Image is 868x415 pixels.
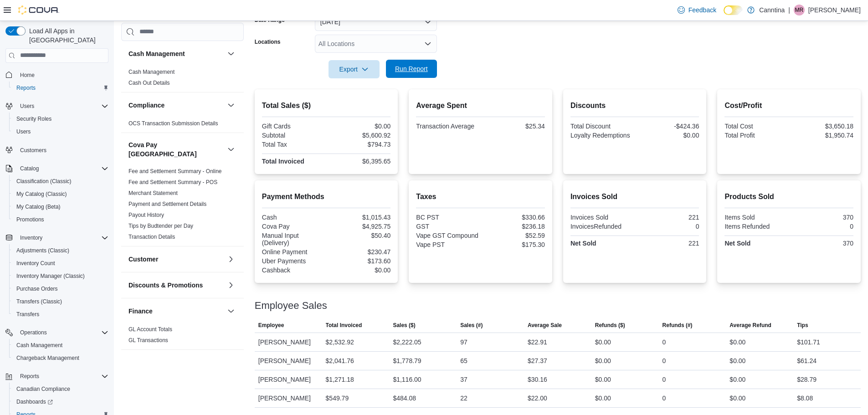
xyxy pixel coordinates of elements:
[121,118,244,133] div: Compliance
[13,384,74,395] a: Canadian Compliance
[13,258,108,269] span: Inventory Count
[2,326,112,339] button: Operations
[16,101,108,112] span: Users
[326,337,354,348] div: $2,532.92
[663,337,666,348] div: 0
[528,337,547,348] div: $22.91
[128,233,175,241] span: Transaction Details
[326,355,354,366] div: $2,041.76
[416,232,478,239] div: Vape GST Compound
[128,120,218,127] span: OCS Transaction Submission Details
[328,223,390,230] div: $4,925.75
[128,200,206,208] span: Payment and Settlement Details
[393,355,421,366] div: $1,778.79
[16,69,108,81] span: Home
[16,247,69,254] span: Adjustments (Classic)
[570,123,633,130] div: Total Discount
[724,15,724,15] span: Dark Mode
[13,309,43,320] a: Transfers
[13,214,48,225] a: Promotions
[13,176,108,187] span: Classification (Classic)
[121,324,244,349] div: Finance
[16,260,55,267] span: Inventory Count
[13,296,108,307] span: Transfers (Classic)
[460,393,467,404] div: 22
[570,132,633,139] div: Loyalty Redemptions
[791,132,853,139] div: $1,950.74
[16,190,67,198] span: My Catalog (Classic)
[528,322,562,329] span: Average Sale
[16,232,46,243] button: Inventory
[2,231,112,244] button: Inventory
[595,393,611,404] div: $0.00
[226,100,236,111] button: Compliance
[9,339,112,352] button: Cash Management
[262,191,391,202] h2: Payment Methods
[128,222,193,230] span: Tips by Budtender per Day
[128,69,175,75] a: Cash Management
[663,374,666,385] div: 0
[16,327,51,338] button: Operations
[9,352,112,364] button: Chargeback Management
[328,214,390,221] div: $1,015.43
[791,123,853,130] div: $3,650.18
[255,389,322,407] div: [PERSON_NAME]
[416,241,478,248] div: Vape PST
[128,337,168,343] a: GL Transactions
[797,322,808,329] span: Tips
[637,214,699,221] div: 221
[226,48,236,59] button: Cash Management
[26,26,108,45] span: Load All Apps in [GEOGRAPHIC_DATA]
[16,371,108,382] span: Reports
[9,213,112,226] button: Promotions
[570,100,699,111] h2: Discounts
[16,144,108,156] span: Customers
[759,5,785,15] p: Canntina
[13,271,88,282] a: Inventory Manager (Classic)
[255,300,327,311] h3: Employee Sales
[121,67,244,92] div: Cash Management
[328,257,390,265] div: $173.60
[570,214,633,221] div: Invoices Sold
[9,125,112,138] button: Users
[315,13,437,31] button: [DATE]
[128,79,170,87] span: Cash Out Details
[528,393,547,404] div: $22.00
[9,200,112,213] button: My Catalog (Beta)
[2,370,112,383] button: Reports
[326,374,354,385] div: $1,271.18
[393,337,421,348] div: $2,222.05
[16,385,70,393] span: Canadian Compliance
[329,60,380,78] button: Export
[13,176,75,187] a: Classification (Classic)
[128,80,170,86] a: Cash Out Details
[13,201,64,212] a: My Catalog (Beta)
[128,307,224,316] button: Finance
[416,123,478,130] div: Transaction Average
[663,322,693,329] span: Refunds (#)
[326,322,362,329] span: Total Invoiced
[13,245,73,256] a: Adjustments (Classic)
[795,5,804,15] span: MR
[724,132,787,139] div: Total Profit
[16,285,58,292] span: Purchase Orders
[797,374,817,385] div: $28.79
[326,393,349,404] div: $549.79
[663,393,666,404] div: 0
[13,396,108,407] span: Dashboards
[20,373,39,380] span: Reports
[128,168,222,174] a: Fee and Settlement Summary - Online
[393,393,416,404] div: $484.08
[808,5,861,15] p: [PERSON_NAME]
[16,70,38,81] a: Home
[13,353,108,364] span: Chargeback Management
[128,190,178,196] a: Merchant Statement
[595,322,625,329] span: Refunds ($)
[424,40,431,47] button: Open list of options
[16,232,108,243] span: Inventory
[483,232,545,239] div: $52.59
[416,223,478,230] div: GST
[16,163,42,174] button: Catalog
[395,64,428,73] span: Run Report
[16,128,31,135] span: Users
